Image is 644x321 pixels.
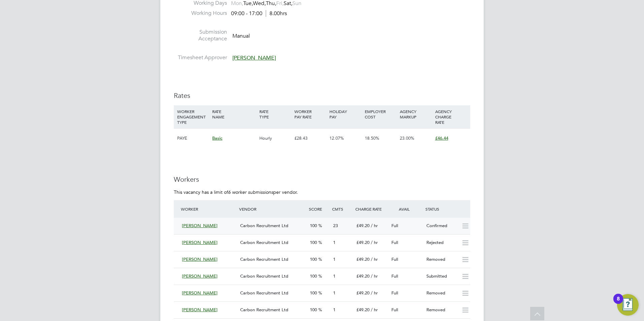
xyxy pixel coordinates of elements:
span: Carbon Recruitment Ltd [240,307,288,313]
div: Hourly [258,129,293,148]
span: [PERSON_NAME] [182,307,218,313]
span: 8.00hrs [266,10,287,17]
span: / hr [371,240,378,245]
span: [PERSON_NAME] [182,240,218,245]
span: / hr [371,273,378,279]
div: £28.43 [293,129,328,148]
div: Score [307,203,330,215]
span: £49.20 [356,240,369,245]
label: Timesheet Approver [174,54,227,61]
div: Removed [424,254,459,265]
div: Avail [389,203,424,215]
span: 100 [310,273,317,279]
span: £49.20 [356,256,369,262]
span: 100 [310,307,317,313]
span: 23.00% [400,135,414,141]
span: 18.50% [365,135,379,141]
div: Vendor [237,203,307,215]
p: This vacancy has a limit of per vendor. [174,189,470,195]
span: / hr [371,307,378,313]
span: Full [391,240,398,245]
span: 12.07% [329,135,344,141]
div: AGENCY CHARGE RATE [433,105,469,128]
div: Status [424,203,470,215]
span: 23 [333,223,338,228]
span: £49.20 [356,307,369,313]
span: Carbon Recruitment Ltd [240,273,288,279]
div: HOLIDAY PAY [328,105,363,123]
span: 100 [310,223,317,228]
div: 09:00 - 17:00 [231,10,287,17]
div: EMPLOYER COST [363,105,398,123]
span: Carbon Recruitment Ltd [240,290,288,296]
label: Submission Acceptance [174,29,227,43]
div: Rejected [424,237,459,248]
span: Full [391,307,398,313]
span: Carbon Recruitment Ltd [240,240,288,245]
h3: Rates [174,91,470,100]
span: / hr [371,290,378,296]
span: / hr [371,256,378,262]
span: £49.20 [356,290,369,296]
span: Full [391,290,398,296]
span: 100 [310,256,317,262]
div: Charge Rate [354,203,389,215]
span: 100 [310,240,317,245]
span: 1 [333,256,335,262]
span: 1 [333,290,335,296]
div: RATE TYPE [258,105,293,123]
span: 100 [310,290,317,296]
div: WORKER ENGAGEMENT TYPE [175,105,211,128]
span: Full [391,256,398,262]
span: £49.20 [356,223,369,228]
span: Full [391,223,398,228]
span: [PERSON_NAME] [232,55,276,61]
span: Carbon Recruitment Ltd [240,223,288,228]
span: 1 [333,240,335,245]
span: 1 [333,307,335,313]
div: RATE NAME [211,105,257,123]
div: 8 [617,299,620,308]
div: Worker [179,203,237,215]
span: Basic [212,135,222,141]
span: £49.20 [356,273,369,279]
span: Manual [232,32,250,39]
div: WORKER PAY RATE [293,105,328,123]
em: 6 worker submissions [228,189,273,195]
span: / hr [371,223,378,228]
h3: Workers [174,175,470,184]
span: 1 [333,273,335,279]
span: [PERSON_NAME] [182,223,218,228]
div: Removed [424,288,459,299]
span: [PERSON_NAME] [182,256,218,262]
span: Carbon Recruitment Ltd [240,256,288,262]
div: Confirmed [424,220,459,231]
button: Open Resource Center, 8 new notifications [617,294,639,316]
span: £46.44 [435,135,448,141]
div: Submitted [424,271,459,282]
div: Cmts [330,203,354,215]
label: Working Hours [174,10,227,17]
span: Full [391,273,398,279]
span: [PERSON_NAME] [182,273,218,279]
span: [PERSON_NAME] [182,290,218,296]
div: Removed [424,305,459,316]
div: AGENCY MARKUP [398,105,433,123]
div: PAYE [175,129,211,148]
